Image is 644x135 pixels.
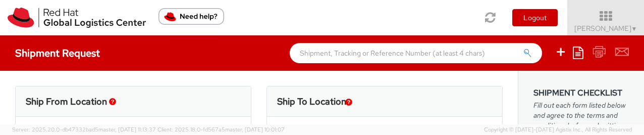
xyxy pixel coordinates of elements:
[8,8,146,28] img: rh-logistics-00dfa346123c4ec078e1.svg
[290,43,542,63] input: Shipment, Tracking or Reference Number (at least 4 chars)
[225,126,285,133] span: master, [DATE] 10:01:07
[15,48,100,59] h4: Shipment Request
[533,88,629,98] h3: Shipment Checklist
[26,97,107,107] h3: Ship From Location
[512,9,558,26] button: Logout
[484,126,632,134] span: Copyright © [DATE]-[DATE] Agistix Inc., All Rights Reserved
[12,126,156,133] span: Server: 2025.20.0-db47332bad5
[157,126,285,133] span: Client: 2025.18.0-fd567a5
[574,24,637,33] span: [PERSON_NAME]
[98,126,156,133] span: master, [DATE] 11:13:37
[533,100,629,130] span: Fill out each form listed below and agree to the terms and conditions before submitting
[631,25,637,33] span: ▼
[277,97,346,107] h3: Ship To Location
[158,8,224,25] button: Need help?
